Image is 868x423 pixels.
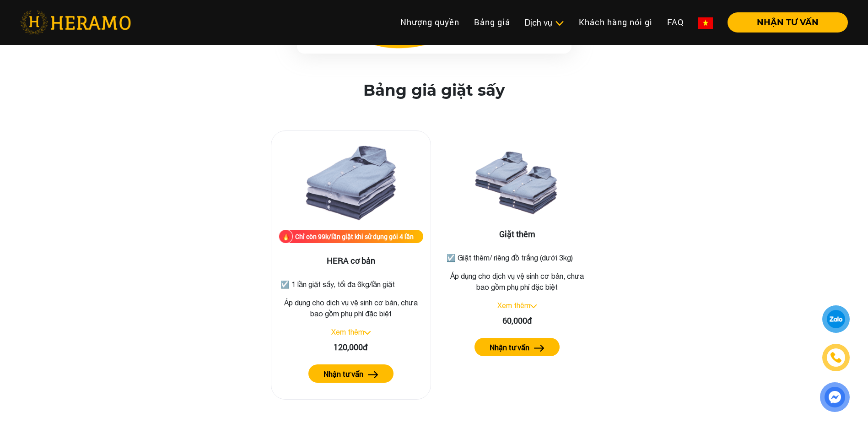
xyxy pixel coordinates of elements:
img: arrow_down.svg [364,331,371,335]
a: Nhượng quyền [393,12,467,32]
a: Nhận tư vấn arrow [445,338,590,356]
h3: HERA cơ bản [279,256,423,266]
img: arrow [534,345,545,352]
a: Nhận tư vấn arrow [279,364,423,383]
img: vn-flag.png [698,17,713,29]
a: Bảng giá [467,12,518,32]
img: phone-icon [831,352,841,363]
h3: Giặt thêm [445,229,590,239]
p: ☑️ 1 lần giặt sấy, tối đa 6kg/lần giặt [280,279,421,290]
button: NHẬN TƯ VẤN [728,12,848,33]
img: HERA cơ bản [305,138,397,230]
button: Nhận tư vấn [308,364,394,383]
h2: Bảng giá giặt sấy [363,81,505,100]
label: Nhận tư vấn [323,369,363,380]
img: subToggleIcon [555,19,564,28]
div: 120,000đ [279,341,423,353]
a: Xem thêm [497,301,530,309]
a: Khách hàng nói gì [571,12,660,32]
img: arrow_down.svg [530,304,537,308]
a: FAQ [660,12,691,32]
p: Áp dụng cho dịch vụ vệ sinh cơ bản, chưa bao gồm phụ phí đặc biệt [279,297,423,319]
img: arrow [368,371,378,378]
label: Nhận tư vấn [490,342,529,353]
a: phone-icon [824,345,848,370]
img: Giặt thêm [471,138,563,229]
img: fire.png [279,229,293,244]
img: heramo-logo.png [20,11,131,34]
a: NHẬN TƯ VẤN [720,18,848,27]
button: Nhận tư vấn [474,338,560,356]
p: ☑️ Giặt thêm/ riêng đồ trắng (dưới 3kg) [447,252,588,263]
a: Xem thêm [331,328,364,336]
div: Chỉ còn 99k/lần giặt khi sử dụng gói 4 lần [295,232,414,241]
div: 60,000đ [445,315,590,327]
div: Dịch vụ [525,16,564,29]
p: Áp dụng cho dịch vụ vệ sinh cơ bản, chưa bao gồm phụ phí đặc biệt [445,271,590,293]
